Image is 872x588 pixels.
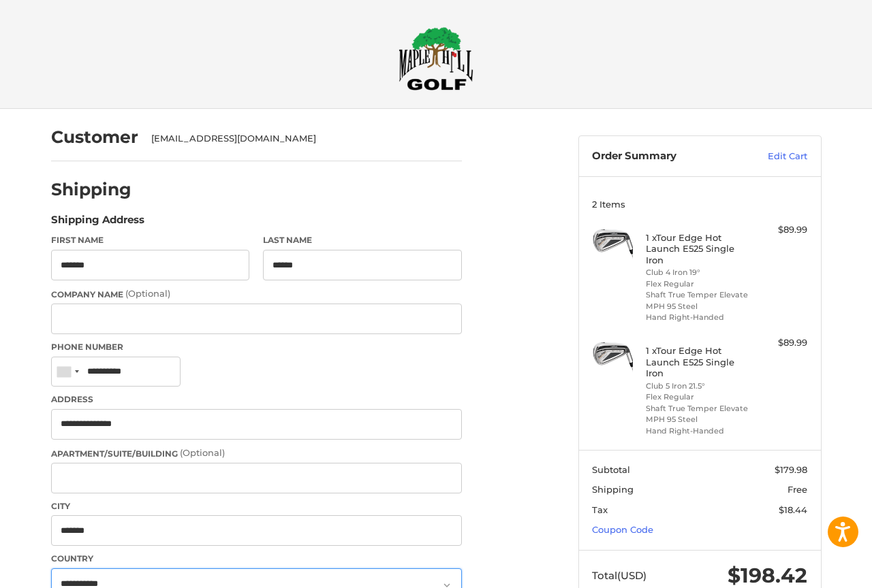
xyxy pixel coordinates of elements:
h4: 1 x Tour Edge Hot Launch E525 Single Iron [646,232,750,265]
h2: Shipping [51,179,131,200]
img: Maple Hill Golf [399,27,473,91]
label: First Name [51,234,250,246]
span: $179.98 [775,464,807,475]
legend: Shipping Address [51,212,144,234]
small: (Optional) [125,288,170,299]
h3: 2 Items [592,199,807,210]
label: Country [51,553,462,565]
label: Apartment/Suite/Building [51,446,462,460]
span: Total (USD) [592,569,647,582]
li: Flex Regular [646,391,750,403]
label: Phone Number [51,341,462,353]
h4: 1 x Tour Edge Hot Launch E525 Single Iron [646,345,750,378]
li: Club 4 Iron 19° [646,267,750,278]
div: $89.99 [753,336,807,350]
span: $198.42 [728,563,807,588]
a: Edit Cart [738,150,807,163]
iframe: Google Customer Reviews [760,551,872,588]
h2: Customer [51,127,138,148]
li: Shaft True Temper Elevate MPH 95 Steel [646,403,750,425]
label: City [51,500,462,512]
span: Free [788,484,807,495]
div: $89.99 [753,223,807,237]
li: Hand Right-Handed [646,425,750,437]
li: Hand Right-Handed [646,312,750,323]
label: Company Name [51,287,462,301]
span: Subtotal [592,464,630,475]
label: Address [51,393,462,406]
span: Shipping [592,484,634,495]
div: [EMAIL_ADDRESS][DOMAIN_NAME] [151,132,448,146]
li: Club 5 Iron 21.5° [646,380,750,392]
li: Shaft True Temper Elevate MPH 95 Steel [646,289,750,312]
span: Tax [592,504,608,515]
li: Flex Regular [646,278,750,290]
small: (Optional) [180,447,225,458]
label: Last Name [263,234,462,246]
a: Coupon Code [592,524,653,535]
span: $18.44 [779,504,807,515]
h3: Order Summary [592,150,738,163]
